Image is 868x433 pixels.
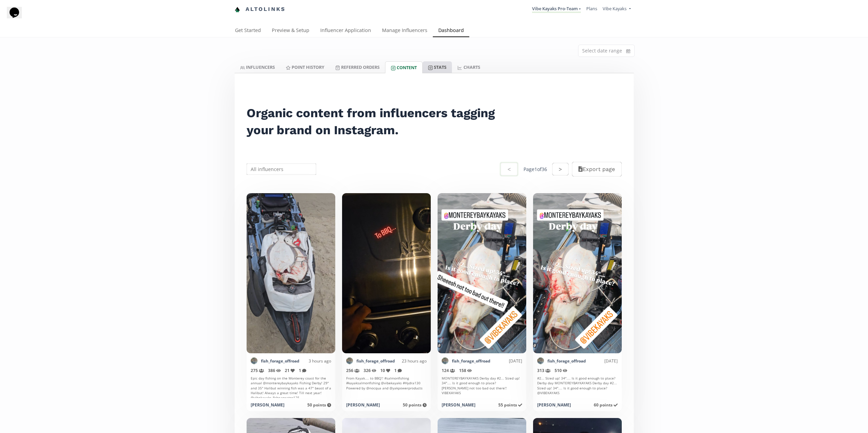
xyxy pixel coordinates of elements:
[356,358,395,364] a: fish_forage_offroad
[547,358,586,364] a: fish_forage_offroad
[285,368,295,373] span: 21
[498,402,522,408] span: 55 points
[235,61,280,73] a: INFLUENCERS
[459,368,472,373] span: 158
[394,368,402,373] span: 1
[266,24,315,38] a: Preview & Setup
[532,5,581,13] a: Vibe Kayaks Pro-Team
[315,24,377,38] a: Influencer Application
[500,162,518,176] button: <
[572,162,621,176] button: Export page
[594,402,618,408] span: 60 points
[423,61,452,73] a: Stats
[299,358,331,364] div: 3 hours ago
[268,368,281,373] span: 386
[452,358,490,364] a: fish_forage_offroad
[330,61,385,73] a: Referred Orders
[261,358,299,364] a: fish_forage_offroad
[442,368,455,373] span: 124
[235,4,286,15] a: Altolinks
[346,368,359,373] span: 256
[626,48,630,55] svg: calendar
[586,358,618,364] div: [DATE]
[537,357,544,364] img: 451126630_774954131212855_4854983072597725250_n.jpg
[537,368,550,373] span: 313
[247,105,504,139] h2: Organic content from influencers tagging your brand on Instagram.
[442,376,522,398] div: MONTEREYBAYKAYAKS Derby day #2... Sized up! 34".... Is it good enough to place? [PERSON_NAME] not...
[251,402,284,408] div: [PERSON_NAME]
[299,368,306,373] span: 1
[537,402,571,408] div: [PERSON_NAME]
[280,61,330,73] a: Point HISTORY
[7,7,29,27] iframe: chat widget
[586,5,597,12] a: Plans
[442,357,448,364] img: 451126630_774954131212855_4854983072597725250_n.jpg
[380,368,390,373] span: 10
[433,24,469,38] a: Dashboard
[377,24,433,38] a: Manage Influencers
[246,163,318,176] input: All influencers
[452,61,485,73] a: CHARTS
[395,358,427,364] div: 23 hours ago
[442,402,475,408] div: [PERSON_NAME]
[251,368,264,373] span: 275
[603,5,631,13] a: Vibe Kayaks
[364,368,377,373] span: 326
[346,357,353,364] img: 451126630_774954131212855_4854983072597725250_n.jpg
[251,357,258,364] img: 451126630_774954131212855_4854983072597725250_n.jpg
[307,402,331,408] span: 50 points
[230,24,266,38] a: Get Started
[490,358,522,364] div: [DATE]
[537,376,618,398] div: #2... Sized up! 34".... Is it good enough to place? Derby day MONTEREYBAYKAYAKS Derby day #2... S...
[603,5,627,12] span: Vibe Kayaks
[524,166,547,173] div: Page 1 of 36
[403,402,427,408] span: 50 points
[552,163,569,175] button: >
[385,61,423,73] a: Content
[555,368,568,373] span: 510
[346,402,380,408] div: [PERSON_NAME]
[251,376,331,398] div: Epic day fishing on the Monterey coast for the annual @montereybaykayaks Fishing Derby! 29" and 3...
[235,7,240,12] img: favicon-32x32.png
[346,376,427,398] div: From Kayak.... to BBQ!! #salmonfishing #kayaksalmonfishing @vibekayaks #Hydra130 Powered by @nocq...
